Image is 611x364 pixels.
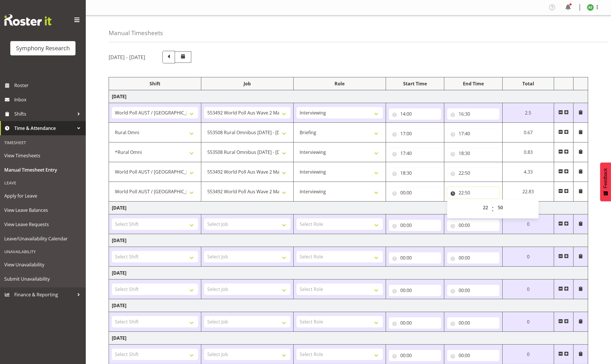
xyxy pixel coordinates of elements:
[1,258,84,272] a: View Unavailability
[1,203,84,217] a: View Leave Balances
[1,163,84,177] a: Manual Timesheet Entry
[1,189,84,203] a: Apply for Leave
[389,350,441,361] input: Click to select...
[14,95,83,104] span: Inbox
[4,166,81,174] span: Manual Timesheet Entry
[389,108,441,120] input: Click to select...
[389,187,441,198] input: Click to select...
[389,148,441,159] input: Click to select...
[109,332,588,345] td: [DATE]
[296,80,383,87] div: Role
[16,44,70,53] div: Symphony Research
[447,167,499,179] input: Click to select...
[447,220,499,231] input: Click to select...
[4,220,81,229] span: View Leave Requests
[1,232,84,246] a: Leave/Unavailability Calendar
[505,80,551,87] div: Total
[4,260,81,269] span: View Unavailability
[447,148,499,159] input: Click to select...
[1,177,84,189] div: Leave
[1,272,84,286] a: Submit Unavailability
[587,4,594,11] img: ange-steiger11422.jpg
[503,182,554,202] td: 22.83
[14,81,83,90] span: Roster
[109,234,588,247] td: [DATE]
[389,220,441,231] input: Click to select...
[109,299,588,312] td: [DATE]
[503,312,554,332] td: 0
[4,151,81,160] span: View Timesheets
[447,350,499,361] input: Click to select...
[109,30,163,36] h4: Manual Timesheets
[447,187,499,198] input: Click to select...
[600,162,611,201] button: Feedback - Show survey
[1,137,84,148] div: Timesheet
[1,217,84,232] a: View Leave Requests
[389,167,441,179] input: Click to select...
[447,108,499,120] input: Click to select...
[1,246,84,258] div: Unavailability
[4,206,81,214] span: View Leave Balances
[503,279,554,299] td: 0
[447,252,499,264] input: Click to select...
[389,128,441,139] input: Click to select...
[603,168,608,188] span: Feedback
[389,80,441,87] div: Start Time
[204,80,290,87] div: Job
[492,202,494,216] span: :
[14,290,74,299] span: Finance & Reporting
[14,124,74,132] span: Time & Attendance
[389,285,441,296] input: Click to select...
[109,90,588,103] td: [DATE]
[503,142,554,162] td: 0.83
[503,214,554,234] td: 0
[109,202,588,214] td: [DATE]
[389,317,441,329] input: Click to select...
[4,192,81,200] span: Apply for Leave
[503,103,554,123] td: 2.5
[447,128,499,139] input: Click to select...
[389,252,441,264] input: Click to select...
[503,247,554,267] td: 0
[109,54,145,60] h5: [DATE] - [DATE]
[1,148,84,163] a: View Timesheets
[4,14,51,26] img: Rosterit website logo
[503,162,554,182] td: 4.33
[4,234,81,243] span: Leave/Unavailability Calendar
[109,267,588,279] td: [DATE]
[447,317,499,329] input: Click to select...
[14,110,74,118] span: Shifts
[112,80,198,87] div: Shift
[503,123,554,142] td: 0.67
[447,285,499,296] input: Click to select...
[447,80,499,87] div: End Time
[4,275,81,283] span: Submit Unavailability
